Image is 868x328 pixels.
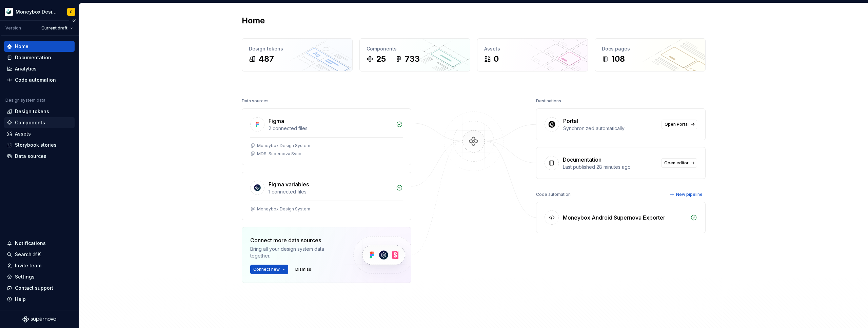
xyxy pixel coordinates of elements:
[295,267,311,272] span: Dismiss
[269,117,284,125] div: Figma
[253,267,280,272] span: Connect new
[611,54,625,64] div: 108
[367,45,463,52] div: Components
[250,265,288,274] button: Connect new
[4,106,75,117] a: Design tokens
[15,285,53,291] div: Contact support
[15,273,35,280] div: Settings
[4,151,75,162] a: Data sources
[5,8,13,16] img: 9de6ca4a-8ec4-4eed-b9a2-3d312393a40a.png
[595,38,706,71] a: Docs pages108
[242,108,411,165] a: Figma2 connected filesMoneybox Design SystemMDS: Supernova Sync
[15,65,37,72] div: Analytics
[242,172,411,220] a: Figma variables1 connected filesMoneybox Design System
[4,41,75,52] a: Home
[376,54,386,64] div: 25
[15,43,28,50] div: Home
[15,240,46,247] div: Notifications
[4,294,75,305] button: Help
[1,4,77,19] button: Moneybox Design SystemC
[15,251,41,258] div: Search ⌘K
[249,45,346,52] div: Design tokens
[70,9,73,15] div: C
[359,38,470,71] a: Components25733
[15,296,26,303] div: Help
[4,75,75,85] a: Code automation
[257,151,301,157] div: MDS: Supernova Sync
[494,54,499,64] div: 0
[269,188,392,195] div: 1 connected files
[38,23,76,33] button: Current draft
[242,38,353,71] a: Design tokens487
[405,54,420,64] div: 733
[665,122,689,127] span: Open Portal
[4,283,75,293] button: Contact support
[257,143,310,148] div: Moneybox Design System
[41,25,67,31] span: Current draft
[269,180,309,188] div: Figma variables
[292,265,314,274] button: Dismiss
[477,38,588,71] a: Assets0
[536,190,571,199] div: Code automation
[69,16,79,25] button: Collapse sidebar
[250,246,342,259] div: Bring all your design system data together.
[5,25,21,31] div: Version
[15,153,46,160] div: Data sources
[4,117,75,128] a: Components
[4,249,75,260] button: Search ⌘K
[602,45,698,52] div: Docs pages
[563,164,657,170] div: Last published 28 minutes ago
[4,63,75,74] a: Analytics
[15,130,31,137] div: Assets
[563,156,601,164] div: Documentation
[563,125,657,132] div: Synchronized automatically
[15,54,51,61] div: Documentation
[4,52,75,63] a: Documentation
[15,108,49,115] div: Design tokens
[536,96,561,106] div: Destinations
[15,142,57,148] div: Storybook stories
[676,192,703,197] span: New pipeline
[5,98,45,103] div: Design system data
[661,158,697,168] a: Open editor
[4,271,75,282] a: Settings
[668,190,706,199] button: New pipeline
[258,54,274,64] div: 487
[16,8,59,15] div: Moneybox Design System
[4,140,75,150] a: Storybook stories
[15,262,41,269] div: Invite team
[242,15,265,26] h2: Home
[4,260,75,271] a: Invite team
[22,316,56,323] svg: Supernova Logo
[242,96,269,106] div: Data sources
[563,213,665,222] div: Moneybox Android Supernova Exporter
[250,236,342,244] div: Connect more data sources
[484,45,581,52] div: Assets
[15,77,56,83] div: Code automation
[664,160,689,166] span: Open editor
[4,238,75,249] button: Notifications
[15,119,45,126] div: Components
[4,128,75,139] a: Assets
[257,206,310,212] div: Moneybox Design System
[269,125,392,132] div: 2 connected files
[662,120,697,129] a: Open Portal
[563,117,578,125] div: Portal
